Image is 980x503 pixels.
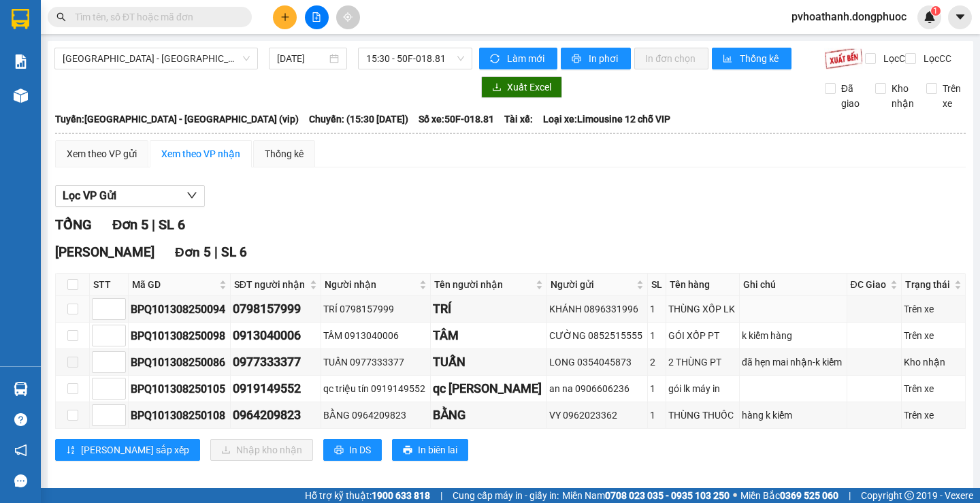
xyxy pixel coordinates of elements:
[668,302,737,317] div: THÙNG XỐP LK
[323,302,428,317] div: TRÍ 0798157999
[323,381,428,396] div: qc triệu tín 0919149552
[309,112,408,127] span: Chuyến: (15:30 [DATE])
[481,76,562,98] button: downloadXuất Excel
[231,349,321,376] td: 0977333377
[55,244,154,260] span: [PERSON_NAME]
[14,444,27,457] span: notification
[152,216,155,233] span: |
[129,296,231,323] td: BPQ101308250094
[650,328,664,343] div: 1
[175,244,211,260] span: Đơn 5
[605,490,730,501] strong: 0708 023 035 - 0935 103 250
[214,244,218,260] span: |
[129,349,231,376] td: BPQ101308250086
[733,493,737,498] span: ⚪️
[233,379,318,398] div: 0919149552
[305,488,430,503] span: Hỗ trợ kỹ thuật:
[323,355,428,370] div: TUẤN 0977333377
[161,146,240,161] div: Xem theo VP nhận
[824,48,863,69] img: 9k=
[231,323,321,349] td: 0913040006
[836,81,865,111] span: Đã giao
[231,376,321,402] td: 0919149552
[948,5,972,29] button: caret-down
[131,407,228,424] div: BPQ101308250108
[132,277,216,292] span: Mã GD
[849,488,851,503] span: |
[63,48,250,69] span: Hồ Chí Minh - Tây Ninh (vip)
[504,112,533,127] span: Tài xế:
[634,48,708,69] button: In đơn chọn
[551,277,634,292] span: Người gửi
[589,51,620,66] span: In phơi
[55,216,92,233] span: TỔNG
[650,355,664,370] div: 2
[233,353,318,372] div: 0977333377
[210,439,313,461] button: downloadNhập kho nhận
[129,402,231,429] td: BPQ101308250108
[918,51,953,66] span: Lọc CC
[668,381,737,396] div: gói lk máy in
[648,274,667,296] th: SL
[221,244,247,260] span: SL 6
[668,355,737,370] div: 2 THÙNG PT
[312,12,321,22] span: file-add
[131,380,228,397] div: BPQ101308250105
[233,299,318,319] div: 0798157999
[323,328,428,343] div: TÂM 0913040006
[431,323,547,349] td: TÂM
[323,439,382,461] button: printerIn DS
[231,402,321,429] td: 0964209823
[543,112,670,127] span: Loại xe: Limousine 12 chỗ VIP
[561,48,631,69] button: printerIn phơi
[234,277,307,292] span: SĐT người nhận
[742,408,845,423] div: hàng k kiểm
[549,408,645,423] div: VY 0962023362
[323,408,428,423] div: BẰNG 0964209823
[277,51,327,66] input: 13/08/2025
[742,355,845,370] div: đã hẹn mai nhận-k kiểm
[14,382,28,396] img: warehouse-icon
[186,190,197,201] span: down
[740,51,781,66] span: Thống kê
[780,490,838,501] strong: 0369 525 060
[549,355,645,370] div: LONG 0354045873
[14,88,28,103] img: warehouse-icon
[549,328,645,343] div: CƯỜNG 0852515555
[63,187,116,204] span: Lọc VP Gửi
[55,439,200,461] button: sort-ascending[PERSON_NAME] sắp xếp
[419,112,494,127] span: Số xe: 50F-018.81
[431,349,547,376] td: TUẤN
[453,488,559,503] span: Cung cấp máy in - giấy in:
[131,301,228,318] div: BPQ101308250094
[325,277,416,292] span: Người nhận
[904,408,963,423] div: Trên xe
[90,274,129,296] th: STT
[372,490,430,501] strong: 1900 633 818
[740,274,847,296] th: Ghi chú
[650,408,664,423] div: 1
[431,376,547,402] td: qc triệu tín
[418,442,457,457] span: In biên lai
[334,445,344,456] span: printer
[878,51,913,66] span: Lọc CR
[14,54,28,69] img: solution-icon
[490,54,502,65] span: sync
[433,353,544,372] div: TUẤN
[75,10,235,25] input: Tìm tên, số ĐT hoặc mã đơn
[265,146,304,161] div: Thống kê
[55,185,205,207] button: Lọc VP Gửi
[507,80,551,95] span: Xuất Excel
[937,81,966,111] span: Trên xe
[305,5,329,29] button: file-add
[924,11,936,23] img: icon-new-feature
[131,354,228,371] div: BPQ101308250086
[336,5,360,29] button: aim
[650,381,664,396] div: 1
[131,327,228,344] div: BPQ101308250098
[55,114,299,125] b: Tuyến: [GEOGRAPHIC_DATA] - [GEOGRAPHIC_DATA] (vip)
[343,12,353,22] span: aim
[159,216,185,233] span: SL 6
[433,379,544,398] div: qc [PERSON_NAME]
[403,445,412,456] span: printer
